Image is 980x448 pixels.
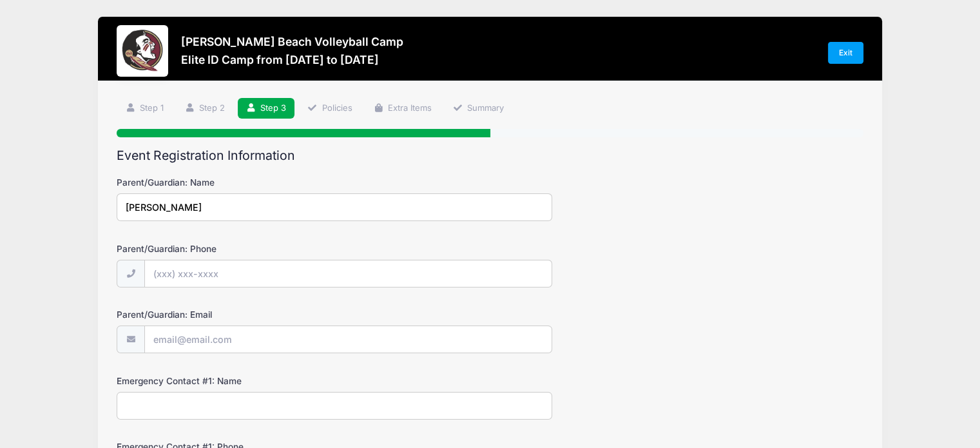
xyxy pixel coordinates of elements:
a: Step 3 [238,98,295,119]
a: Step 1 [117,98,172,119]
h3: [PERSON_NAME] Beach Volleyball Camp [181,35,403,48]
h2: Event Registration Information [117,148,863,163]
a: Policies [299,98,361,119]
a: Extra Items [365,98,440,119]
label: Parent/Guardian: Phone [117,242,365,255]
a: Summary [444,98,512,119]
input: email@email.com [144,326,552,353]
label: Emergency Contact #1: Name [117,375,365,387]
input: (xxx) xxx-xxxx [144,260,552,287]
label: Parent/Guardian: Email [117,308,365,321]
h3: Elite ID Camp from [DATE] to [DATE] [181,53,403,66]
a: Exit [828,42,864,64]
a: Step 2 [176,98,233,119]
label: Parent/Guardian: Name [117,176,365,189]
